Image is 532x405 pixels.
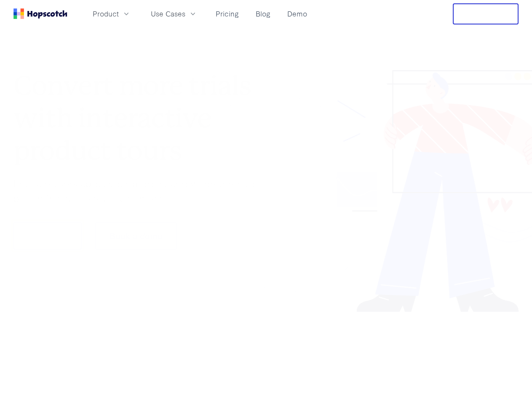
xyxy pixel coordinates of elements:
[95,222,177,250] button: Book a demo
[252,7,274,21] a: Blog
[284,7,310,21] a: Demo
[13,70,266,167] h1: Convert more trials with interactive product tours
[88,7,136,21] button: Product
[146,7,202,21] button: Use Cases
[151,8,185,19] span: Use Cases
[13,8,67,19] a: Home
[453,3,519,24] button: Free Trial
[13,176,266,205] p: Educate users about your product and guide them to becoming successful customers.
[93,8,119,19] span: Product
[212,7,242,21] a: Pricing
[13,222,82,250] button: Show me!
